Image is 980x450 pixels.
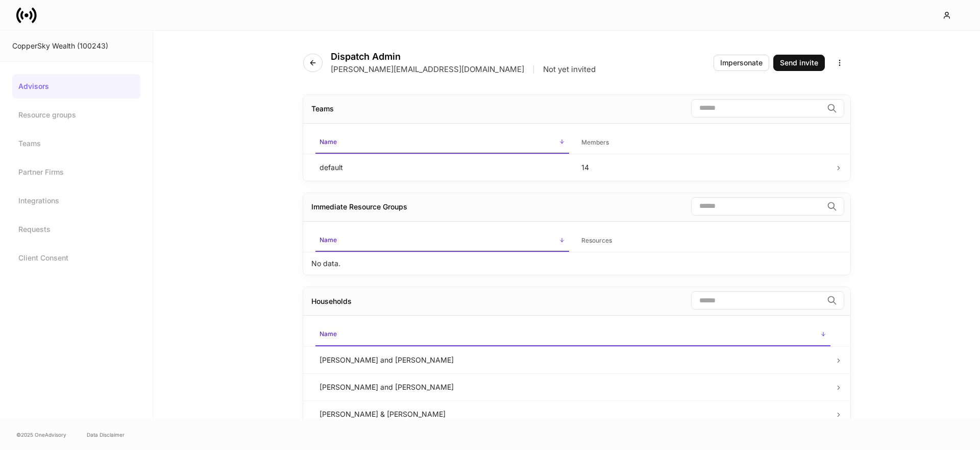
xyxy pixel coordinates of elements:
[87,431,125,439] a: Data Disclaimer
[320,137,337,147] h6: Name
[12,217,140,242] a: Requests
[581,235,612,245] h6: Resources
[714,55,769,71] button: Impersonate
[311,202,407,212] div: Immediate Resource Groups
[720,59,763,66] div: Impersonate
[12,41,140,51] div: CopperSky Wealth (100243)
[12,246,140,270] a: Client Consent
[315,132,569,154] span: Name
[311,258,340,269] p: No data.
[577,230,831,251] span: Resources
[331,51,596,62] h4: Dispatch Admin
[780,59,818,66] div: Send invite
[12,74,140,99] a: Advisors
[543,64,596,75] p: Not yet invited
[311,154,573,181] td: default
[331,64,524,75] p: [PERSON_NAME][EMAIL_ADDRESS][DOMAIN_NAME]
[311,373,835,400] td: [PERSON_NAME] and [PERSON_NAME]
[311,296,352,306] div: Households
[573,154,835,181] td: 14
[581,137,609,147] h6: Members
[773,55,825,71] button: Send invite
[532,64,535,75] p: |
[311,400,835,428] td: [PERSON_NAME] & [PERSON_NAME]
[12,188,140,213] a: Integrations
[315,324,830,346] span: Name
[12,131,140,156] a: Teams
[16,431,66,439] span: © 2025 OneAdvisory
[12,160,140,184] a: Partner Firms
[12,103,140,127] a: Resource groups
[311,346,835,373] td: [PERSON_NAME] and [PERSON_NAME]
[315,230,569,252] span: Name
[320,329,337,339] h6: Name
[320,235,337,245] h6: Name
[577,132,831,153] span: Members
[311,104,334,114] div: Teams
